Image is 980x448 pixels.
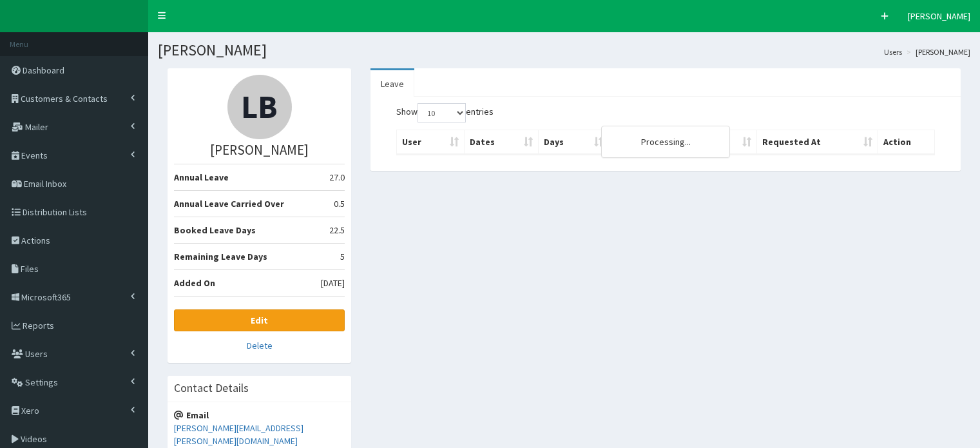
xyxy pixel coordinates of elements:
[174,251,267,262] b: Remaining Leave Days
[174,224,256,236] b: Booked Leave Days
[903,46,970,57] li: [PERSON_NAME]
[757,130,878,155] th: Requested At
[174,171,229,183] b: Annual Leave
[174,142,345,157] h3: [PERSON_NAME]
[340,250,345,263] span: 5
[21,263,39,275] span: Files
[334,197,345,210] span: 0.5
[21,93,108,104] span: Customers & Contacts
[21,433,47,445] span: Videos
[25,121,48,133] span: Mailer
[174,277,215,289] b: Added On
[251,315,268,326] b: Edit
[21,150,48,161] span: Events
[21,405,39,416] span: Xero
[884,46,902,57] a: Users
[23,64,64,76] span: Dashboard
[174,409,209,421] strong: Email
[878,130,935,155] th: Action
[23,206,87,218] span: Distribution Lists
[174,422,303,447] a: [PERSON_NAME][EMAIL_ADDRESS][PERSON_NAME][DOMAIN_NAME]
[158,42,970,59] h1: [PERSON_NAME]
[174,198,284,209] b: Annual Leave Carried Over
[174,309,345,331] a: Edit
[241,86,278,127] span: LB
[465,130,539,155] th: Dates
[321,277,345,289] span: [DATE]
[25,348,48,360] span: Users
[418,103,466,122] select: Showentries
[174,382,249,394] h3: Contact Details
[25,376,58,388] span: Settings
[908,10,970,22] span: [PERSON_NAME]
[539,130,608,155] th: Days
[23,320,54,331] span: Reports
[601,126,730,158] div: Processing...
[24,178,66,190] span: Email Inbox
[174,335,345,356] a: Delete
[21,235,50,246] span: Actions
[329,171,345,184] span: 27.0
[370,70,414,97] a: Leave
[396,103,494,122] label: Show entries
[397,130,465,155] th: User
[21,291,71,303] span: Microsoft365
[329,224,345,237] span: 22.5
